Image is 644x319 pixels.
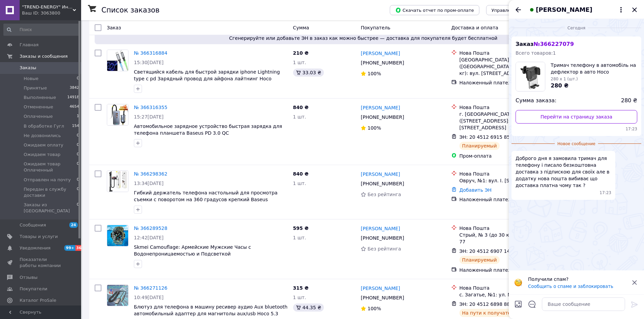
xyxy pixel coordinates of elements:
[107,50,128,71] a: Фото товару
[293,50,309,56] span: 210 ₴
[361,235,404,241] span: [PHONE_NUMBER]
[293,235,306,240] span: 1 шт.
[134,124,282,136] a: Автомобильное зарядное устройство быстрая зарядка для телефона планшета Baseus PD 3.0 QC
[134,60,164,65] span: 15:30[DATE]
[459,142,500,150] div: Планируемый
[459,104,554,111] div: Нова Пошта
[67,95,79,101] span: 14918
[528,276,626,283] p: Получили спам?
[516,50,556,56] span: Всего товаров: 1
[459,232,554,245] div: Стрый, № 3 (до 30 кг): ул. Шевченка, 77
[516,41,574,47] span: Заказ
[77,113,79,119] span: 1
[533,41,574,47] span: № 366227079
[516,126,637,132] span: 17:23 12.10.2025
[293,171,309,177] span: 840 ₴
[22,10,81,16] div: Ваш ID: 3063800
[24,161,77,173] span: Ожидаем товар Оплаченный
[516,62,545,91] img: 4937319594_w160_h160_trimach-telefonu-v.jpg
[621,97,637,105] span: 280 ₴
[24,85,47,91] span: Принятые
[107,170,128,192] a: Фото товару
[24,152,61,158] span: Ожидаем товар
[77,161,79,173] span: 0
[459,56,554,77] div: [GEOGRAPHIC_DATA] ([GEOGRAPHIC_DATA].), №32 (до 30 кг): вул. [STREET_ADDRESS]
[459,111,554,131] div: г. [GEOGRAPHIC_DATA] ([STREET_ADDRESS]: [STREET_ADDRESS]
[293,181,306,186] span: 1 шт.
[293,114,306,119] span: 1 шт.
[459,177,554,184] div: Овруч, №1: вул. І. [STREET_ADDRESS]
[134,225,167,231] a: № 366289528
[77,133,79,139] span: 0
[361,60,404,65] span: [PHONE_NUMBER]
[20,257,63,269] span: Показатели работы компании
[516,97,556,105] span: Сумма заказа:
[24,142,63,148] span: Ожидаем оплату
[20,286,47,292] span: Покупатели
[293,225,309,231] span: 595 ₴
[134,295,164,300] span: 10:49[DATE]
[24,104,53,110] span: Отмененные
[64,245,75,251] span: 99+
[459,79,554,86] div: Наложенный платеж
[20,65,36,71] span: Заказы
[551,77,578,81] span: 280 x 1 (шт.)
[528,300,536,309] button: Открыть шаблоны ответов
[459,50,554,56] div: Нова Пошта
[134,244,251,257] span: Skmei Camouflage: Армейские Мужские Часы с Водонепроницаемостью и Подсветкой
[293,69,324,77] div: 33.03 ₴
[459,134,516,140] span: ЭН: 20 4512 6915 8546
[293,303,324,312] div: 44.35 ₴
[24,133,61,139] span: Не дозвонились
[3,24,80,36] input: Поиск
[390,5,479,15] button: Скачать отчет по пром-оплате
[459,170,554,177] div: Нова Пошта
[107,104,128,126] a: Фото товару
[20,42,39,48] span: Главная
[101,6,160,14] h1: Список заказов
[20,245,50,251] span: Уведомления
[361,225,400,232] a: [PERSON_NAME]
[459,285,554,291] div: Нова Пошта
[107,104,128,125] img: Фото товару
[134,181,164,186] span: 13:34[DATE]
[134,285,167,291] a: № 366271126
[293,25,309,30] span: Сумма
[134,304,287,316] span: Блютуз для телефона в машину ресивер аудио Aux bluetooth автомобильный адаптер для магнитолы aux/...
[24,202,77,214] span: Заказы из [GEOGRAPHIC_DATA]
[492,8,545,13] span: Управление статусами
[77,76,79,82] span: 0
[75,245,83,251] span: 36
[459,196,554,203] div: Наложенный платеж
[514,6,522,14] button: Назад
[293,60,306,65] span: 1 шт.
[516,155,611,189] span: Доброго дня я замовила тримач для телефону і писало безкоштовна доставка з підпискою для своїх ал...
[24,113,53,119] span: Оплаченные
[22,4,73,10] span: "TREND-ENERGY" Интернет-магазин аксессуаров к смартфонам и компьютерам
[293,295,306,300] span: 1 шт.
[600,190,612,196] span: 17:23 12.10.2025
[514,278,522,287] img: :face_with_monocle:
[97,35,629,42] span: Сгенерируйте или добавьте ЭН в заказ как можно быстрее — доставка для покупателя будет бесплатной
[511,24,641,31] div: 12.10.2025
[134,50,167,56] a: № 366316884
[107,25,121,30] span: Заказ
[24,186,77,198] span: Передан в службу доставки
[24,95,56,101] span: Выполненные
[293,105,309,110] span: 840 ₴
[528,284,613,289] button: Сообщить о спаме и заблокировать
[459,267,554,273] div: Наложенный платеж
[134,69,280,81] span: Светящийся кабель для быстрой зарядки iphone Lightning type c pd Зарядный провод для айфона лайтн...
[367,71,381,76] span: 100%
[459,309,521,317] div: На пути к получателю
[20,274,38,281] span: Отзывы
[361,104,400,111] a: [PERSON_NAME]
[459,301,516,307] span: ЭН: 20 4512 6898 8850
[134,190,278,202] span: Гибкий держатель телефона настольный для просмотра съемки с поворотом на 360 градусов крепкий Baseus
[107,50,128,71] img: Фото товару
[77,152,79,158] span: 0
[361,295,404,300] span: [PHONE_NUMBER]
[77,142,79,148] span: 0
[24,177,71,183] span: Отправлен на почту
